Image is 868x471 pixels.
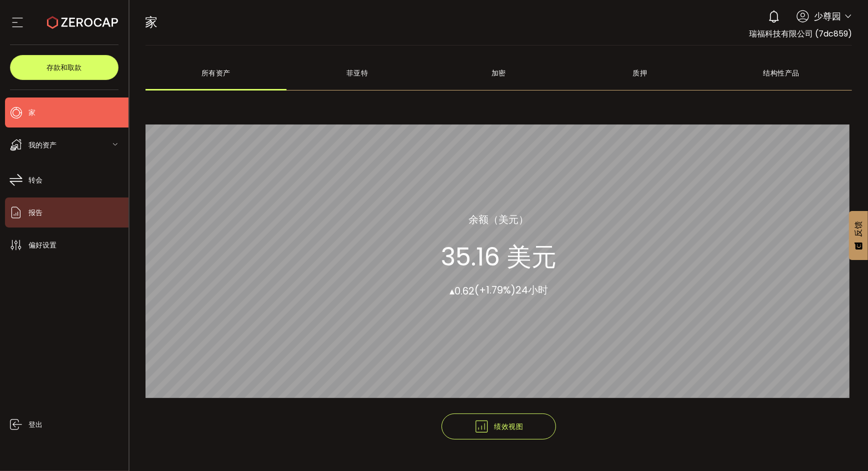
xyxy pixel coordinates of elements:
[814,10,841,22] font: 少尊园
[763,68,799,78] font: 结构性产品
[46,62,81,72] font: 存款和取款
[28,207,42,217] font: 报告
[28,175,42,185] font: 转会
[818,423,868,471] iframe: 聊天小部件
[818,423,868,471] div: 聊天小组件
[10,55,118,80] button: 存款和取款
[145,13,158,31] font: 家
[449,284,454,298] font: ▴
[201,68,230,78] font: 所有资产
[494,421,523,431] font: 绩效视图
[515,283,548,297] font: 24小时
[28,107,35,117] font: 家
[468,212,528,226] font: 余额（美元）
[854,221,862,237] font: 反馈
[28,240,56,250] font: 偏好设置
[474,283,515,297] font: (+1.79%)
[28,140,56,150] font: 我的资产
[28,419,42,429] font: 登出
[632,68,647,78] font: 质押
[441,239,556,274] font: 35.16 美元
[346,68,368,78] font: 菲亚特
[454,284,474,298] font: 0.62
[749,28,852,39] font: 瑞福科技有限公司 (7dc859)
[441,413,556,439] button: 绩效视图
[849,211,868,260] button: 反馈 - 显示调查
[491,68,506,78] font: 加密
